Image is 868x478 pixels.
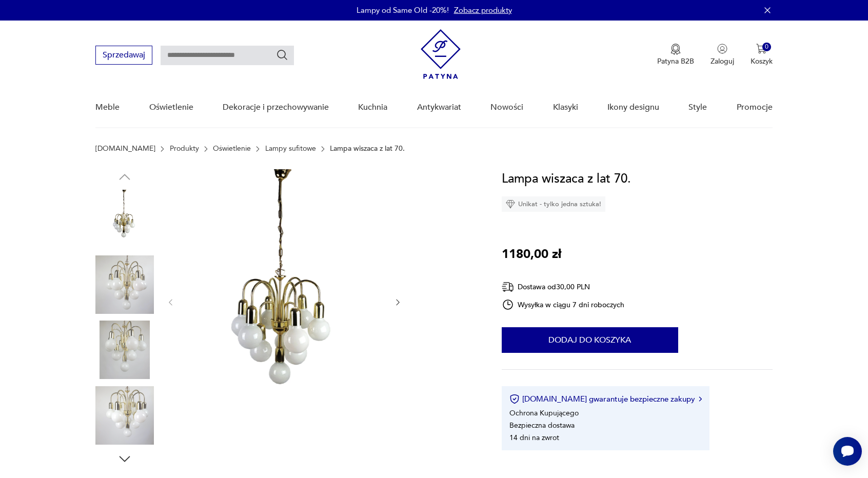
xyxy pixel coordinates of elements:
[223,88,329,127] a: Dekoracje i przechowywanie
[95,145,155,153] a: [DOMAIN_NAME]
[502,281,625,293] div: Dostawa od 30,00 PLN
[95,386,154,445] img: Zdjęcie produktu Lampa wiszaca z lat 70.
[762,43,771,51] div: 0
[756,44,766,54] img: Ikona koszyka
[553,88,578,127] a: Klasyki
[213,145,251,153] a: Oświetlenie
[751,44,773,66] button: 0Koszyk
[509,408,579,418] li: Ochrona Kupującego
[509,421,575,430] li: Bezpieczna dostawa
[509,394,702,404] button: [DOMAIN_NAME] gwarantuje bezpieczne zakupy
[265,145,316,153] a: Lampy sufitowe
[688,88,707,127] a: Style
[330,145,405,153] p: Lampa wiszaca z lat 70.
[170,145,199,153] a: Produkty
[502,327,678,353] button: Dodaj do koszyka
[357,5,449,15] p: Lampy od Same Old -20%!
[421,29,461,79] img: Patyna - sklep z meblami i dekoracjami vintage
[657,44,694,66] a: Ikona medaluPatyna B2B
[509,394,520,404] img: Ikona certyfikatu
[417,88,461,127] a: Antykwariat
[657,44,694,66] button: Patyna B2B
[699,396,702,402] img: Ikona strzałki w prawo
[502,281,514,293] img: Ikona dostawy
[454,5,512,15] a: Zobacz produkty
[717,44,727,54] img: Ikonka użytkownika
[711,56,734,66] p: Zaloguj
[502,196,605,212] div: Unikat - tylko jedna sztuka!
[95,88,120,127] a: Meble
[657,56,694,66] p: Patyna B2B
[95,190,154,248] img: Zdjęcie produktu Lampa wiszaca z lat 70.
[95,52,152,59] a: Sprzedawaj
[607,88,659,127] a: Ikony designu
[502,298,625,311] div: Wysyłka w ciągu 7 dni roboczych
[95,46,152,65] button: Sprzedawaj
[737,88,773,127] a: Promocje
[490,88,523,127] a: Nowości
[670,44,681,55] img: Ikona medalu
[185,169,383,433] img: Zdjęcie produktu Lampa wiszaca z lat 70.
[833,437,862,466] iframe: Smartsupp widget button
[506,200,515,209] img: Ikona diamentu
[95,255,154,314] img: Zdjęcie produktu Lampa wiszaca z lat 70.
[358,88,387,127] a: Kuchnia
[95,321,154,379] img: Zdjęcie produktu Lampa wiszaca z lat 70.
[502,169,631,189] h1: Lampa wiszaca z lat 70.
[711,44,734,66] button: Zaloguj
[149,88,193,127] a: Oświetlenie
[502,245,561,264] p: 1180,00 zł
[751,56,773,66] p: Koszyk
[509,433,559,443] li: 14 dni na zwrot
[276,49,288,61] button: Szukaj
